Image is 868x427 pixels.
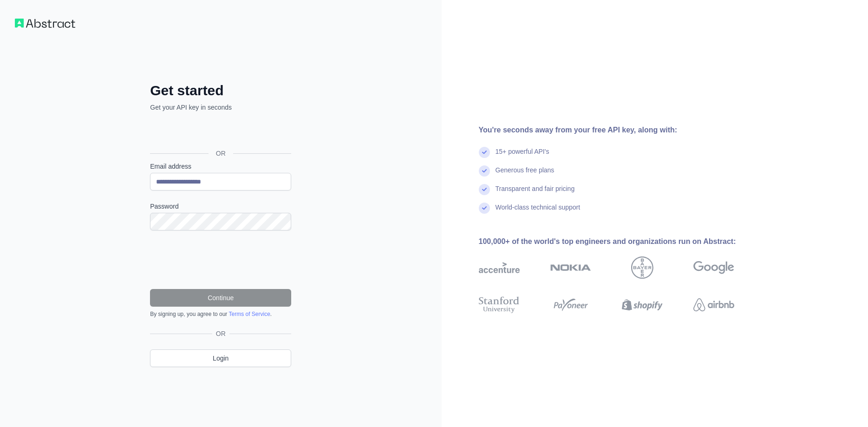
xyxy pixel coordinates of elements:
div: 15+ powerful API's [496,147,549,165]
img: nokia [550,256,591,279]
button: Continue [150,289,291,307]
h2: Get started [150,82,291,99]
div: Transparent and fair pricing [496,184,575,203]
div: World-class technical support [496,203,581,221]
img: check mark [479,147,490,158]
div: By signing up, you agree to our . [150,310,291,318]
div: You're seconds away from your free API key, along with: [479,125,764,136]
iframe: reCAPTCHA [150,242,291,278]
img: check mark [479,184,490,195]
img: airbnb [693,295,734,315]
div: Sign in with Google. Opens in new tab [150,122,289,143]
img: google [693,256,734,279]
p: Get your API key in seconds [150,103,291,112]
img: stanford university [479,295,520,315]
span: OR [209,149,233,158]
span: OR [212,329,229,338]
a: Login [150,349,291,367]
div: Generous free plans [496,165,555,184]
iframe: Sign in with Google Button [145,122,294,143]
img: accenture [479,256,520,279]
label: Password [150,202,291,211]
img: bayer [631,256,653,279]
div: 100,000+ of the world's top engineers and organizations run on Abstract: [479,236,764,247]
label: Email address [150,162,291,171]
a: Terms of Service [228,311,270,317]
img: check mark [479,203,490,214]
img: payoneer [550,295,591,315]
img: Workflow [15,19,75,28]
img: shopify [622,295,663,315]
img: check mark [479,165,490,177]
